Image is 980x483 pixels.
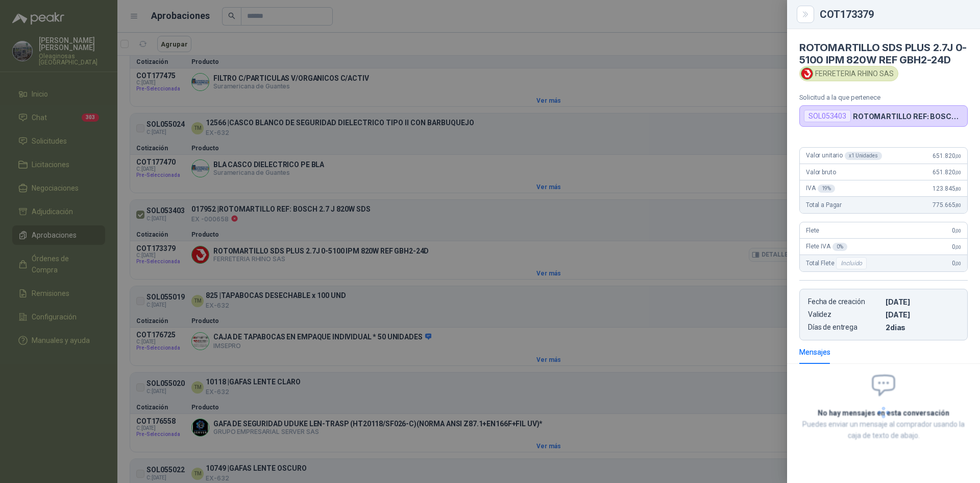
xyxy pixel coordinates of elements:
p: ROTOMARTILLO REF: BOSCH 2.7 J 820W SDS [853,112,963,121]
div: 0 % [832,243,847,251]
span: Total a Pagar [806,201,842,209]
div: COT173379 [820,9,968,19]
span: IVA [806,185,835,193]
span: ,00 [955,261,961,266]
span: Flete [806,227,819,234]
span: 0 [952,243,961,250]
img: Company Logo [801,68,813,79]
span: Valor bruto [806,169,836,176]
p: Solicitud a la que pertenece [799,94,968,101]
p: Días de entrega [808,323,881,332]
span: 0 [952,260,961,267]
div: SOL053403 [804,110,851,122]
span: 775.665 [933,201,961,209]
span: ,00 [955,170,961,175]
span: ,00 [955,153,961,159]
span: ,00 [955,228,961,234]
span: ,80 [955,186,961,192]
span: 0 [952,227,961,234]
p: [DATE] [886,297,959,306]
span: Total Flete [806,257,869,269]
p: Fecha de creación [808,297,881,306]
span: Valor unitario [806,152,882,160]
span: Flete IVA [806,243,847,251]
div: FERRETERIA RHINO SAS [799,66,898,81]
h4: ROTOMARTILLO SDS PLUS 2.7J 0-5100 IPM 820W REF GBH2-24D [799,41,968,66]
div: x 1 Unidades [845,152,882,160]
div: Mensajes [799,347,830,358]
p: Validez [808,310,881,319]
button: Close [799,8,812,20]
span: ,80 [955,202,961,208]
span: 651.820 [933,152,961,159]
div: Incluido [836,257,867,269]
p: [DATE] [886,310,959,319]
p: 2 dias [886,323,959,332]
span: 123.845 [933,185,961,192]
div: 19 % [818,185,836,193]
span: 651.820 [933,169,961,176]
span: ,00 [955,244,961,250]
